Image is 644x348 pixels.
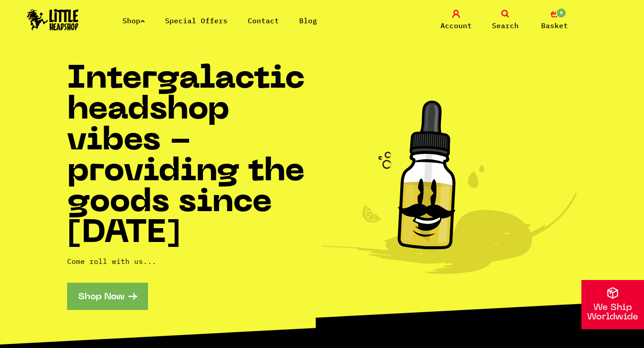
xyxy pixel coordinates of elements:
[299,16,317,25] a: Blog
[492,20,519,31] span: Search
[441,20,472,31] span: Account
[483,10,528,31] a: Search
[541,20,568,31] span: Basket
[27,9,79,30] img: Little Head Shop Logo
[67,64,322,250] h1: Intergalactic headshop vibes - providing the goods since [DATE]
[248,16,279,25] a: Contact
[581,303,644,322] p: We Ship Worldwide
[67,256,322,267] p: Come roll with us...
[123,16,145,25] a: Shop
[532,10,577,31] a: 0 Basket
[556,8,567,18] span: 0
[165,16,228,25] a: Special Offers
[67,283,148,310] a: Shop Now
